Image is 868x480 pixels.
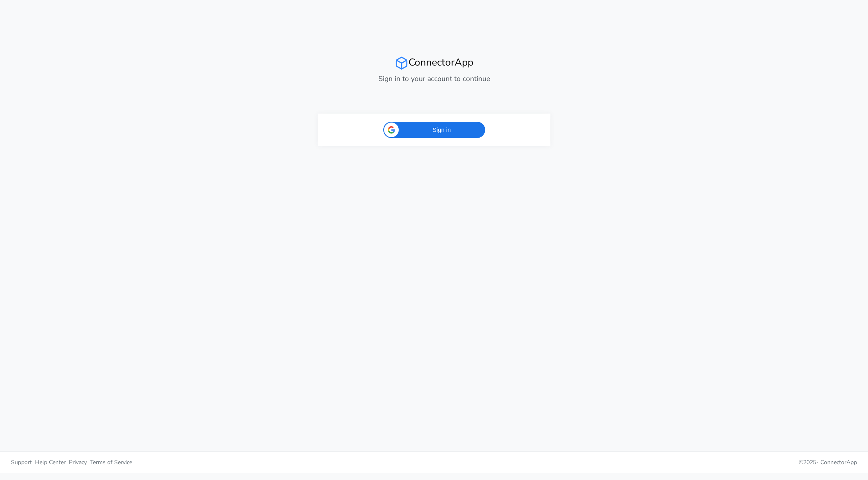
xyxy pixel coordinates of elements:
p: Sign in to your account to continue [318,73,550,84]
span: Terms of Service [90,458,132,466]
span: Support [11,458,32,466]
div: Sign in [383,122,485,138]
h2: ConnectorApp [318,56,550,70]
span: Sign in [404,126,480,134]
span: ConnectorApp [820,458,857,466]
p: © 2025 - [440,458,857,467]
span: Help Center [35,458,66,466]
span: Privacy [69,458,87,466]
